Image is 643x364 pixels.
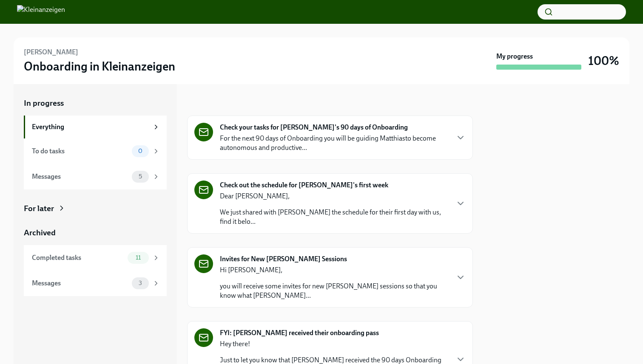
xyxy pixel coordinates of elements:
[24,227,167,238] a: Archived
[17,5,65,19] img: Kleinanzeigen
[24,164,167,189] a: Messages5
[24,203,167,214] a: For later
[187,98,227,109] div: In progress
[220,192,449,201] p: Dear [PERSON_NAME],
[32,279,128,288] div: Messages
[220,254,347,264] strong: Invites for New [PERSON_NAME] Sessions
[131,254,146,261] span: 11
[220,181,388,190] strong: Check out the schedule for [PERSON_NAME]'s first week
[32,122,149,132] div: Everything
[32,147,128,156] div: To do tasks
[24,48,78,57] h6: [PERSON_NAME]
[133,148,148,154] span: 0
[24,59,175,74] h3: Onboarding in Kleinanzeigen
[24,245,167,271] a: Completed tasks11
[24,116,167,138] a: Everything
[24,271,167,296] a: Messages3
[220,208,449,226] p: We just shared with [PERSON_NAME] the schedule for their first day with us, find it belo...
[220,328,379,338] strong: FYI: [PERSON_NAME] received their onboarding pass
[134,280,147,286] span: 3
[220,265,449,275] p: Hi [PERSON_NAME],
[220,123,408,132] strong: Check your tasks for [PERSON_NAME]'s 90 days of Onboarding
[220,134,449,152] p: For the next 90 days of Onboarding you will be guiding Matthiasto become autonomous and productiv...
[588,53,619,68] h3: 100%
[134,173,147,180] span: 5
[496,52,533,61] strong: My progress
[24,98,167,109] a: In progress
[32,253,124,262] div: Completed tasks
[24,138,167,164] a: To do tasks0
[32,172,128,181] div: Messages
[220,282,449,300] p: you will receive some invites for new [PERSON_NAME] sessions so that you know what [PERSON_NAME]...
[24,203,54,214] div: For later
[220,339,449,349] p: Hey there!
